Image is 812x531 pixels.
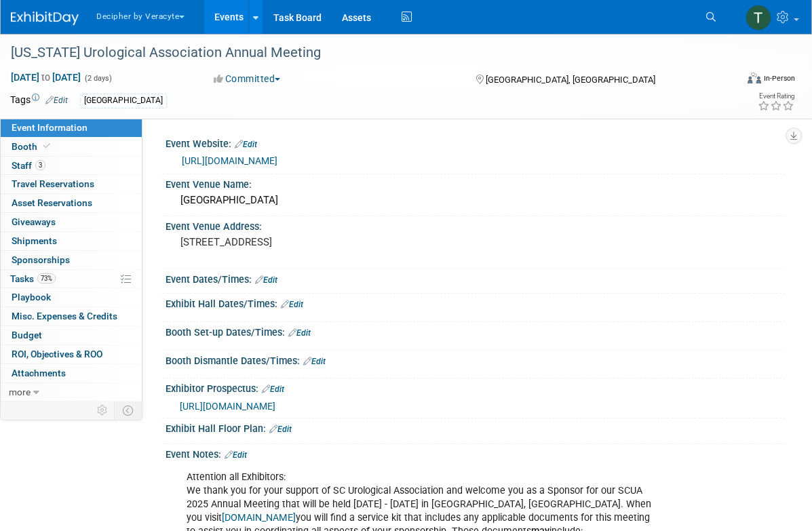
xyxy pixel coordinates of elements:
[10,93,68,109] td: Tags
[166,322,785,340] div: Booth Set-up Dates/Times:
[12,160,45,171] span: Staff
[763,73,795,83] div: In-Person
[166,351,785,368] div: Booth Dismantle Dates/Times:
[222,512,296,524] a: [DOMAIN_NAME]
[10,273,56,284] span: Tasks
[1,251,142,269] a: Sponsorships
[180,401,275,412] a: [URL][DOMAIN_NAME]
[12,311,117,321] span: Misc. Expenses & Credits
[9,387,31,397] span: more
[37,273,56,283] span: 73%
[1,119,142,137] a: Event Information
[12,292,51,302] span: Playbook
[166,269,785,287] div: Event Dates/Times:
[35,160,45,170] span: 3
[43,142,50,150] i: Booth reservation complete
[180,236,408,248] pre: [STREET_ADDRESS]
[1,157,142,175] a: Staff3
[1,345,142,363] a: ROI, Objectives & ROO
[12,216,56,227] span: Giveaways
[1,232,142,250] a: Shipments
[80,94,167,108] div: [GEOGRAPHIC_DATA]
[39,72,52,83] span: to
[166,134,785,151] div: Event Website:
[1,326,142,345] a: Budget
[12,254,70,265] span: Sponsorships
[10,71,81,83] span: [DATE] [DATE]
[12,197,92,208] span: Asset Reservations
[176,190,775,211] div: [GEOGRAPHIC_DATA]
[225,450,247,460] a: Edit
[748,73,761,83] img: Format-Inperson.png
[288,328,311,338] a: Edit
[166,294,785,311] div: Exhibit Hall Dates/Times:
[1,383,142,401] a: more
[115,401,142,419] td: Toggle Event Tabs
[1,288,142,307] a: Playbook
[1,194,142,212] a: Asset Reservations
[12,235,57,246] span: Shipments
[166,444,785,462] div: Event Notes:
[12,122,88,133] span: Event Information
[1,138,142,156] a: Booth
[673,71,795,91] div: Event Format
[1,307,142,326] a: Misc. Expenses & Credits
[11,12,79,25] img: ExhibitDay
[746,5,771,31] img: Tony Alvarado
[12,141,53,152] span: Booth
[6,41,718,65] div: [US_STATE] Urological Association Annual Meeting
[166,378,785,396] div: Exhibitor Prospectus:
[303,357,326,366] a: Edit
[209,72,286,85] button: Committed
[269,425,292,434] a: Edit
[255,275,277,285] a: Edit
[235,140,257,149] a: Edit
[12,330,42,340] span: Budget
[1,213,142,231] a: Giveaways
[166,174,785,191] div: Event Venue Name:
[83,74,112,83] span: (2 days)
[12,178,94,189] span: Travel Reservations
[262,385,284,394] a: Edit
[12,349,102,359] span: ROI, Objectives & ROO
[182,155,277,166] a: [URL][DOMAIN_NAME]
[1,270,142,288] a: Tasks73%
[1,175,142,193] a: Travel Reservations
[281,300,303,309] a: Edit
[45,96,68,105] a: Edit
[166,216,785,233] div: Event Venue Address:
[758,93,794,100] div: Event Rating
[166,418,785,436] div: Exhibit Hall Floor Plan:
[12,368,66,378] span: Attachments
[91,401,115,419] td: Personalize Event Tab Strip
[486,75,655,85] span: [GEOGRAPHIC_DATA], [GEOGRAPHIC_DATA]
[1,364,142,382] a: Attachments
